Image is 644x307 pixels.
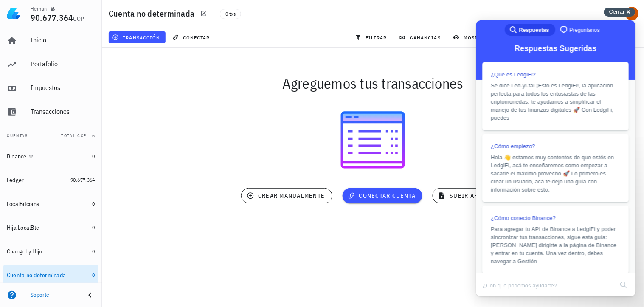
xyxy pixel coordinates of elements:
[109,31,166,43] button: transacción
[109,7,198,20] h1: Cuenta no determinada
[3,194,98,214] a: LocalBitcoins 0
[3,265,98,285] a: Cuenta no determinada 0
[31,12,73,23] span: 90.677.364
[604,8,636,17] button: Cerrar
[31,36,95,44] div: Inicio
[3,217,98,238] a: Hija LocalBtc 0
[73,15,84,23] span: COP
[433,188,504,203] button: subir archivo
[609,8,625,15] span: Cerrar
[241,188,332,203] button: crear manualmente
[93,272,95,278] span: 0
[3,241,98,262] a: Changelly Hijo 0
[7,224,39,231] div: Hija LocalBtc
[7,177,24,184] div: Ledger
[31,60,95,68] div: Portafolio
[7,153,27,160] div: Binance
[61,133,87,138] span: Total COP
[225,9,236,19] span: 0 txs
[455,34,488,41] span: mostrar
[31,6,47,12] div: Hernan
[625,7,639,20] div: avatar
[31,292,78,299] div: Soporte
[476,20,636,296] iframe: Help Scout Beacon - Live Chat, Contact Form, and Knowledge Base
[3,31,98,51] a: Inicio
[3,102,98,122] a: Transacciones
[3,126,98,146] button: CuentasTotal COP
[31,84,95,92] div: Impuestos
[3,146,98,166] a: Binance 0
[7,272,66,279] div: Cuenta no determinada
[93,248,95,254] span: 0
[169,31,216,43] button: conectar
[450,31,493,43] button: mostrar
[3,170,98,190] a: Ledger 90.677.364
[7,7,20,20] img: LedgiFi
[357,34,387,41] span: filtrar
[31,107,95,115] div: Transacciones
[70,177,95,183] span: 90.677.364
[3,54,98,75] a: Portafolio
[343,188,423,203] button: conectar cuenta
[396,31,446,43] button: ganancias
[7,200,39,208] div: LocalBitcoins
[3,78,98,99] a: Impuestos
[93,153,95,159] span: 0
[93,200,95,207] span: 0
[248,192,325,200] span: crear manualmente
[440,192,497,200] span: subir archivo
[7,248,42,255] div: Changelly Hijo
[349,192,416,200] span: conectar cuenta
[352,31,392,43] button: filtrar
[401,34,441,41] span: ganancias
[114,34,160,41] span: transacción
[93,224,95,231] span: 0
[174,34,210,41] span: conectar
